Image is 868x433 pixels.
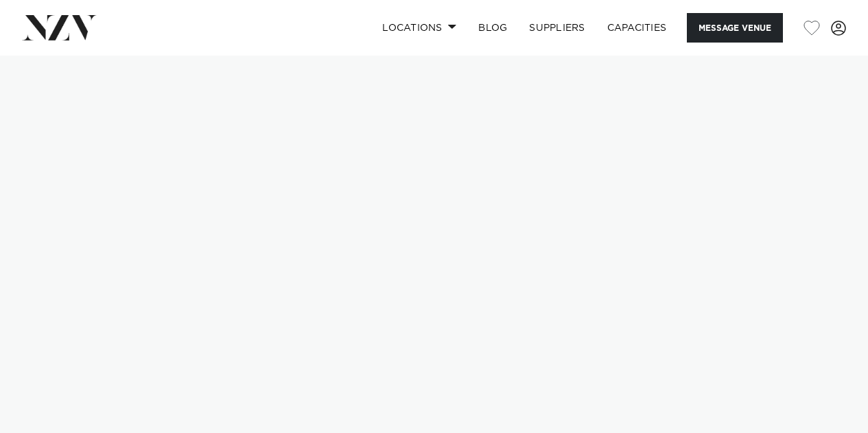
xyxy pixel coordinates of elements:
[518,13,596,43] a: SUPPLIERS
[596,13,678,43] a: Capacities
[22,15,97,40] img: nzv-logo.png
[467,13,518,43] a: BLOG
[371,13,467,43] a: Locations
[687,13,783,43] button: Message Venue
